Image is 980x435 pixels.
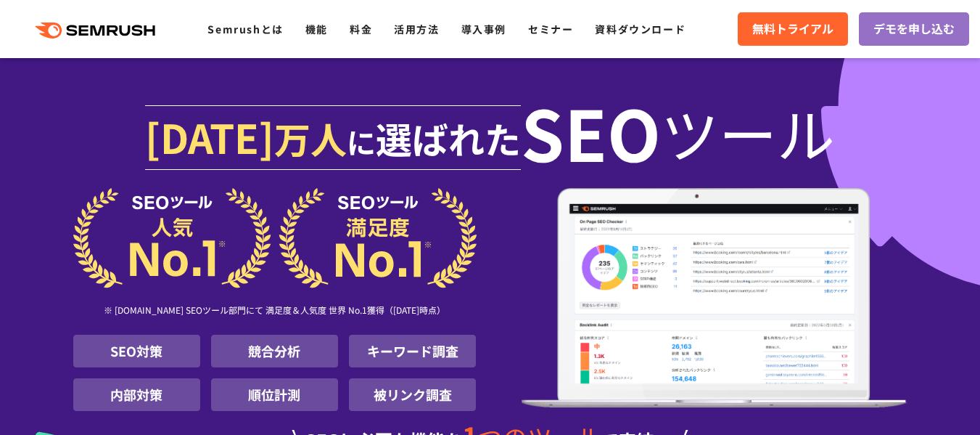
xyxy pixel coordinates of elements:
[350,22,372,36] a: 料金
[145,107,274,166] span: [DATE]
[461,22,506,36] a: 導入事例
[394,22,439,36] a: 活用方法
[274,112,347,164] span: 万人
[595,22,685,36] a: 資料ダウンロード
[521,103,661,161] span: SEO
[73,288,477,335] div: ※ [DOMAIN_NAME] SEOツール部門にて 満足度＆人気度 世界 No.1獲得（[DATE]時点）
[73,335,200,367] li: SEO対策
[376,112,521,164] span: 選ばれた
[73,378,200,411] li: 内部対策
[211,335,338,367] li: 競合分析
[738,12,848,46] a: 無料トライアル
[528,22,573,36] a: セミナー
[752,20,833,38] span: 無料トライアル
[873,20,955,38] span: デモを申し込む
[661,103,835,161] span: ツール
[347,121,376,163] span: に
[305,22,328,36] a: 機能
[859,12,969,46] a: デモを申し込む
[207,22,283,36] a: Semrushとは
[211,378,338,411] li: 順位計測
[349,378,476,411] li: 被リンク調査
[349,335,476,367] li: キーワード調査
